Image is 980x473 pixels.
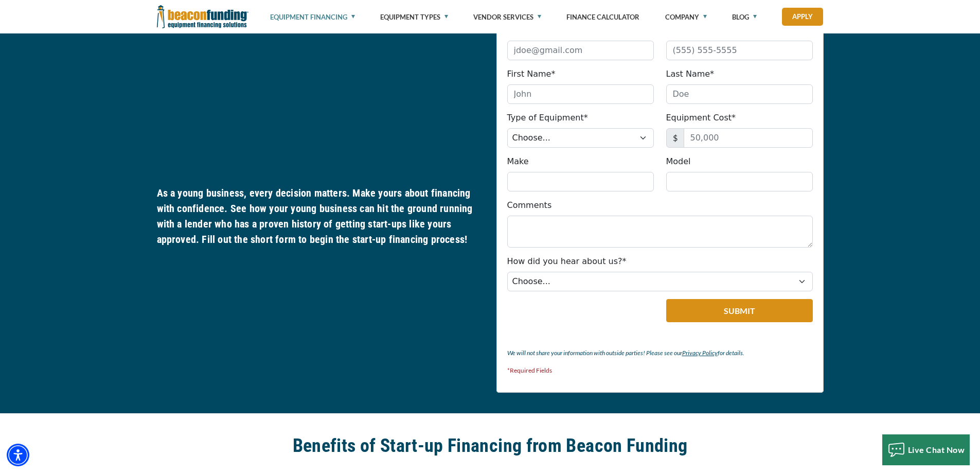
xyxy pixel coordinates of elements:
div: Accessibility Menu [7,444,29,466]
input: Doe [666,84,813,104]
button: Live Chat Now [882,434,970,465]
a: Privacy Policy [682,349,718,357]
input: John [507,84,654,104]
span: Live Chat Now [908,445,965,454]
label: Comments [507,199,552,212]
p: We will not share your information with outside parties! Please see our for details. [507,347,813,359]
a: Apply [782,8,823,26]
label: Model [666,155,691,168]
input: (555) 555-5555 [666,41,813,60]
input: 50,000 [684,128,813,148]
label: Make [507,155,529,168]
label: Last Name* [666,68,715,80]
button: Submit [666,299,813,322]
h5: As a young business, every decision matters. Make yours about financing with confidence. See how ... [157,185,484,247]
input: jdoe@gmail.com [507,41,654,60]
iframe: reCAPTCHA [507,299,632,331]
span: $ [666,128,684,148]
label: First Name* [507,68,556,80]
label: Equipment Cost* [666,112,736,124]
p: *Required Fields [507,364,813,377]
label: Type of Equipment* [507,112,588,124]
label: How did you hear about us?* [507,255,627,268]
h2: Benefits of Start-up Financing from Beacon Funding [157,434,824,458]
